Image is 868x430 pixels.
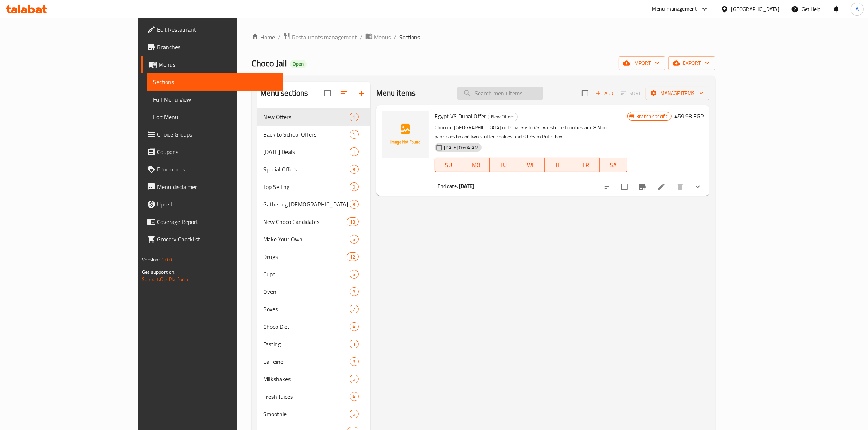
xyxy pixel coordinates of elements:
[263,165,350,174] span: Special Offers
[141,213,283,230] a: Coverage Report
[263,130,350,139] span: Back to School Offers
[399,33,420,42] span: Sections
[350,288,358,295] span: 8
[263,375,350,383] div: Milkshakes
[141,126,283,143] a: Choice Groups
[157,25,277,34] span: Edit Restaurant
[438,160,459,170] span: SU
[141,161,283,178] a: Promotions
[350,340,359,348] div: items
[350,323,358,330] span: 4
[600,158,627,172] button: SA
[619,56,665,70] button: import
[290,61,307,67] span: Open
[257,335,370,353] div: Fasting3
[693,182,702,191] svg: Show Choices
[441,144,482,151] span: [DATE] 05:04 AM
[263,147,350,156] span: [DATE] Deals
[651,89,704,98] span: Manage items
[350,130,359,139] div: items
[257,196,370,213] div: Gathering [DEMOGRAPHIC_DATA]8
[350,131,358,138] span: 1
[435,111,486,122] span: Egypt VS Dubai Offer
[141,56,283,73] a: Menus
[365,32,391,42] a: Menus
[263,113,350,121] span: New Offers
[459,181,474,191] b: [DATE]
[347,218,358,225] span: 13
[595,89,614,98] span: Add
[252,55,287,71] span: Choco Jail
[257,178,370,196] div: Top Selling0
[263,235,350,244] span: Make Your Own
[263,305,350,313] div: Boxes
[350,200,359,209] div: items
[157,200,277,209] span: Upsell
[634,178,651,196] button: Branch-specific-item
[350,375,359,383] div: items
[263,217,347,226] div: New Choco Candidates
[731,5,779,13] div: [GEOGRAPHIC_DATA]
[490,158,517,172] button: TU
[320,86,335,101] span: Select all sections
[674,59,709,68] span: export
[263,340,350,348] div: Fasting
[488,113,518,121] div: New Offers
[435,158,462,172] button: SU
[157,217,277,226] span: Coverage Report
[575,160,597,170] span: FR
[283,32,357,42] a: Restaurants management
[347,252,358,261] div: items
[350,376,358,383] span: 6
[350,305,359,313] div: items
[350,393,358,400] span: 4
[257,353,370,370] div: Caffeine8
[141,196,283,213] a: Upsell
[457,87,543,100] input: search
[157,235,277,244] span: Grocery Checklist
[350,236,358,243] span: 6
[488,113,517,121] span: New Offers
[603,160,624,170] span: SA
[147,91,283,108] a: Full Menu View
[350,271,358,278] span: 6
[147,108,283,126] a: Edit Menu
[257,370,370,388] div: Milkshakes6
[493,160,514,170] span: TU
[257,108,370,126] div: New Offers1
[252,32,715,42] nav: breadcrumb
[347,253,358,260] span: 12
[263,270,350,279] span: Cups
[263,182,350,191] span: Top Selling
[292,33,357,42] span: Restaurants management
[350,235,359,244] div: items
[350,270,359,279] div: items
[157,130,277,139] span: Choice Groups
[159,60,277,69] span: Menus
[141,38,283,56] a: Branches
[263,200,350,209] div: Gathering Ramadan
[257,161,370,178] div: Special Offers8
[350,166,358,173] span: 8
[374,33,391,42] span: Menus
[142,255,160,264] span: Version:
[517,158,545,172] button: WE
[350,114,358,121] span: 1
[153,95,277,104] span: Full Menu View
[157,182,277,191] span: Menu disclaimer
[350,306,358,313] span: 2
[350,358,358,365] span: 8
[147,73,283,91] a: Sections
[157,165,277,174] span: Promotions
[157,43,277,51] span: Branches
[545,158,572,172] button: TH
[263,322,350,331] div: Choco Diet
[435,123,627,141] p: Choco in [GEOGRAPHIC_DATA] or Dubai Sushi VS Two stuffed cookies and 8 Mini pancakes box or Two s...
[263,410,350,418] div: Smoothie
[350,411,358,418] span: 6
[141,143,283,161] a: Coupons
[350,149,358,155] span: 1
